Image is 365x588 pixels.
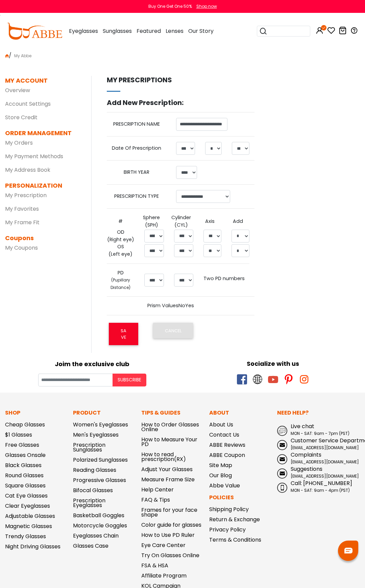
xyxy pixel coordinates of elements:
a: Black Glasses [5,461,42,469]
p: About [209,409,270,417]
p: Tips & Guides [141,409,202,417]
a: Progressive Glasses [73,476,126,484]
th: PD [107,269,139,291]
th: OD (Right eye) [107,229,139,243]
span: facebook [237,374,247,384]
a: Contact Us [209,431,239,439]
th: PRESCRIPTION TYPE [107,190,171,203]
input: Your email [38,374,113,386]
img: home.png [5,54,9,58]
a: Night Driving Glasses [5,543,60,550]
span: pinterest [284,374,294,384]
div: Shop now [196,3,217,9]
p: Shop [5,409,66,417]
a: Men's Eyeglasses [73,431,119,439]
a: FSA & HSA [141,562,168,569]
a: Account Settings [5,100,51,108]
a: Shipping Policy [209,505,249,513]
a: Measure Frame Size [141,476,195,483]
h5: Add New Prescription: [107,99,254,107]
th: Axis [198,214,226,229]
label: Two PD numbers [203,275,245,282]
a: Free Glasses [5,441,39,449]
a: Shop now [193,3,217,9]
span: MON - SAT: 9am - 4pm (PST) [291,487,350,493]
h5: My prescriptions [107,76,254,84]
a: Adjustable Glasses [5,512,55,520]
a: Privacy Policy [209,526,246,533]
a: Polarized Sunglasses [73,456,128,464]
dt: PERSONALIZATION [5,181,81,190]
a: My Frame Fit [5,218,40,226]
span: Lenses [166,27,184,35]
th: Add [226,214,254,229]
a: Complaints [EMAIL_ADDRESS][DOMAIN_NAME] [277,451,360,465]
a: Call: [PHONE_NUMBER] MON - SAT: 9am - 4pm (PST) [277,479,360,493]
a: Live chat MON - SAT: 9am - 7pm (PST) [277,422,360,437]
dt: MY ACCOUNT [5,76,48,85]
a: My Orders [5,139,33,147]
span: Live chat [291,422,314,430]
a: Bifocal Glasses [73,486,113,494]
a: Affiliate Program [141,572,187,580]
span: Our Story [188,27,214,35]
span: [EMAIL_ADDRESS][DOMAIN_NAME] [291,459,359,465]
p: Product [73,409,134,417]
a: Square Glasses [5,482,46,489]
span: Complaints [291,451,321,459]
a: My Prescription [5,191,47,199]
a: Reading Glasses [73,466,116,474]
span: youtube [268,374,278,384]
a: Prescription Eyeglasses [73,497,105,509]
img: abbeglasses.com [7,23,62,40]
span: instagram [299,374,309,384]
span: (Pupillary Distance) [111,277,130,290]
a: ABBE Coupon [209,451,245,459]
a: How to Use PD Ruler [141,531,195,539]
a: Color guide for glasses [141,521,201,529]
span: Suggestions [291,465,322,473]
a: Frames for your face shape [141,506,197,519]
th: Sphere (SPH) [139,214,169,229]
th: Prism Values No Yes [107,302,240,310]
span: My Abbe [11,53,34,59]
a: Suggestions [EMAIL_ADDRESS][DOMAIN_NAME] [277,465,360,479]
dt: ORDER MANAGEMENT [5,128,81,138]
span: Featured [137,27,161,35]
th: PRESCRIPTION NAME [107,118,171,131]
a: Store Credit [5,113,38,121]
a: Glasses Case [73,542,108,550]
a: Eye Care Center [141,541,186,549]
a: Adjust Your Glasses [141,465,193,473]
a: Women's Eyeglasses [73,421,128,428]
a: Site Map [209,461,232,469]
a: ABBE Reviews [209,441,245,449]
a: Magnetic Glasses [5,522,52,530]
a: FAQ & Tips [141,496,170,504]
button: Subscribe [113,374,146,386]
span: Eyeglasses [69,27,98,35]
a: Help Center [141,486,174,493]
button: SAVE [109,323,138,345]
th: Cylinder (CYL) [169,214,198,229]
span: twitter [252,374,263,384]
a: Abbe Value [209,482,240,489]
th: BIRTH YEAR [107,166,171,179]
a: My Payment Methods [5,152,63,160]
a: Cheap Glasses [5,421,45,428]
a: $1 Glasses [5,431,32,439]
a: Eyeglasses Chain [73,532,119,540]
a: How to read prescription(RX) [141,450,186,463]
th: Date Of Prescription [107,142,171,155]
span: MON - SAT: 9am - 7pm (PST) [291,430,349,436]
img: chat [344,548,352,553]
a: My Favorites [5,205,39,213]
a: Motorcycle Goggles [73,522,127,529]
a: Glasses Onsale [5,451,46,459]
a: Prescription Sunglasses [73,441,105,454]
a: How to Measure Your PD [141,436,197,448]
a: Return & Exchange [209,516,260,523]
span: [EMAIL_ADDRESS][DOMAIN_NAME] [291,473,359,479]
a: CANCEL [153,323,193,338]
th: OS (Left eye) [107,243,139,258]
